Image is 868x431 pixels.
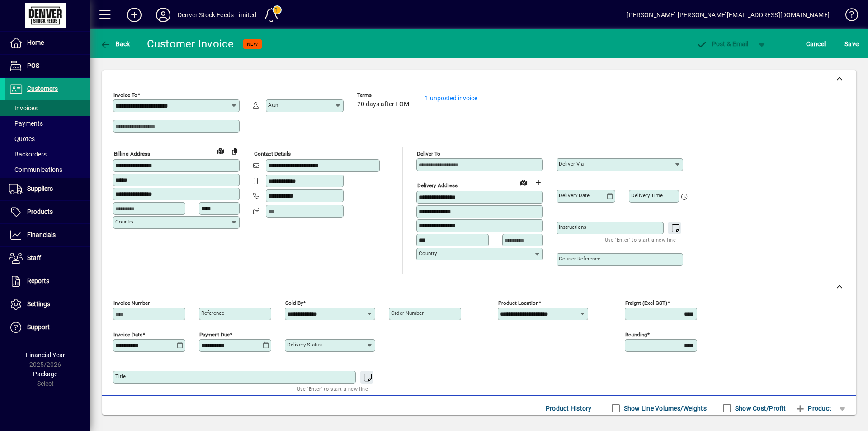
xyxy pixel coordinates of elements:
[9,151,47,158] span: Backorders
[696,40,749,47] span: ost & Email
[9,166,62,173] span: Communications
[5,316,90,339] a: Support
[120,7,149,23] button: Add
[5,293,90,316] a: Settings
[5,162,90,177] a: Communications
[199,332,230,338] mat-label: Payment due
[627,8,830,22] div: [PERSON_NAME] [PERSON_NAME][EMAIL_ADDRESS][DOMAIN_NAME]
[27,39,44,46] span: Home
[213,143,227,158] a: View on map
[27,277,49,284] span: Reports
[498,300,538,306] mat-label: Product location
[605,234,676,245] mat-hint: Use 'Enter' to start a new line
[790,400,836,417] button: Product
[113,300,150,306] mat-label: Invoice number
[425,95,477,102] a: 1 unposted invoice
[27,300,50,308] span: Settings
[5,116,90,131] a: Payments
[90,36,140,52] app-page-header-button: Back
[27,85,58,92] span: Customers
[559,224,586,230] mat-label: Instructions
[115,373,126,379] mat-label: Title
[842,36,861,52] button: Save
[625,332,647,338] mat-label: Rounding
[9,120,43,127] span: Payments
[417,151,440,157] mat-label: Deliver To
[804,36,828,52] button: Cancel
[559,256,600,262] mat-label: Courier Reference
[201,310,224,316] mat-label: Reference
[5,247,90,270] a: Staff
[27,185,53,192] span: Suppliers
[5,32,90,54] a: Home
[625,300,667,306] mat-label: Freight (excl GST)
[712,40,716,47] span: P
[622,404,707,413] label: Show Line Volumes/Weights
[5,224,90,246] a: Financials
[115,218,133,225] mat-label: Country
[795,401,831,416] span: Product
[531,175,545,190] button: Choose address
[113,332,142,338] mat-label: Invoice date
[247,41,258,47] span: NEW
[631,192,663,199] mat-label: Delivery time
[27,254,41,261] span: Staff
[268,102,278,108] mat-label: Attn
[149,7,178,23] button: Profile
[227,144,242,158] button: Copy to Delivery address
[357,101,409,108] span: 20 days after EOM
[9,104,38,112] span: Invoices
[297,384,368,394] mat-hint: Use 'Enter' to start a new line
[5,55,90,77] a: POS
[27,208,53,215] span: Products
[147,37,234,51] div: Customer Invoice
[516,175,531,189] a: View on map
[692,36,753,52] button: Post & Email
[419,250,437,256] mat-label: Country
[733,404,786,413] label: Show Cost/Profit
[844,40,848,47] span: S
[113,92,137,98] mat-label: Invoice To
[806,37,826,51] span: Cancel
[542,400,595,417] button: Product History
[9,135,35,142] span: Quotes
[5,131,90,147] a: Quotes
[357,92,411,98] span: Terms
[5,100,90,116] a: Invoices
[178,8,257,22] div: Denver Stock Feeds Limited
[839,2,857,31] a: Knowledge Base
[26,351,65,359] span: Financial Year
[287,341,322,348] mat-label: Delivery status
[391,310,424,316] mat-label: Order number
[27,62,39,69] span: POS
[285,300,303,306] mat-label: Sold by
[5,201,90,223] a: Products
[5,178,90,200] a: Suppliers
[559,161,584,167] mat-label: Deliver via
[27,231,56,238] span: Financials
[559,192,590,199] mat-label: Delivery date
[844,37,859,51] span: ave
[98,36,132,52] button: Back
[27,323,50,331] span: Support
[33,370,57,378] span: Package
[5,270,90,293] a: Reports
[5,147,90,162] a: Backorders
[546,401,592,416] span: Product History
[100,40,130,47] span: Back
